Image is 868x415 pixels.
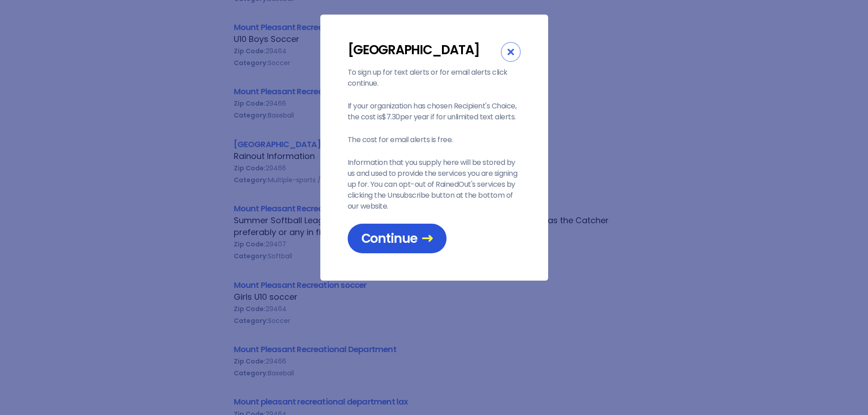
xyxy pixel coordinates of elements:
[501,42,521,62] div: Close
[348,67,521,89] p: To sign up for text alerts or for email alerts click continue.
[348,42,501,58] div: [GEOGRAPHIC_DATA]
[348,101,521,123] p: If your organization has chosen Recipient's Choice, the cost is $7.30 per year if for unlimited t...
[361,231,433,246] span: Continue
[348,134,521,145] p: The cost for email alerts is free.
[348,157,521,212] p: Information that you supply here will be stored by us and used to provide the services you are si...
